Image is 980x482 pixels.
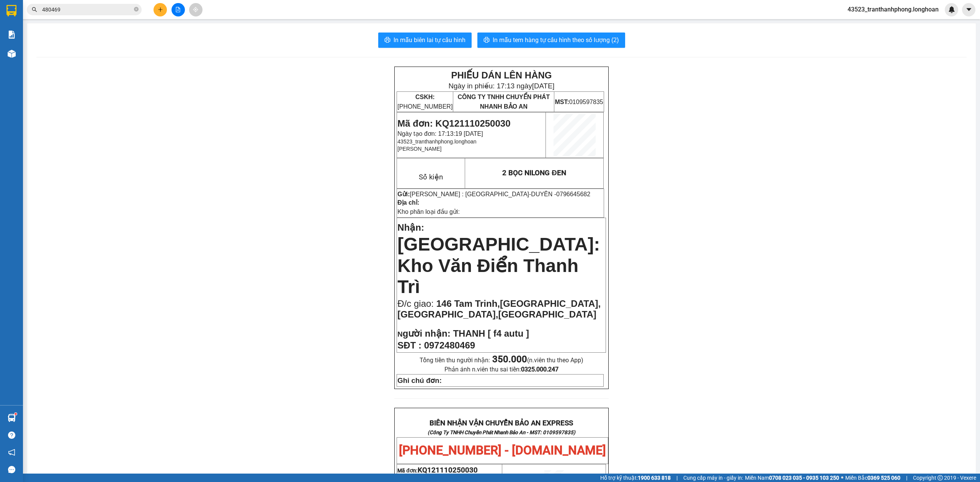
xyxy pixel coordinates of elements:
span: In mẫu biên lai tự cấu hình [394,35,465,45]
span: file-add [175,7,181,12]
span: 43523_tranthanhphong.longhoan [397,138,476,145]
span: [PERSON_NAME] [397,146,441,152]
img: warehouse-icon [8,50,16,58]
strong: Gửi: [397,191,410,197]
sup: 1 [15,413,17,415]
span: DUYÊN - [531,191,590,197]
span: close-circle [134,6,139,13]
span: | [676,474,678,482]
span: KQ121110250030 [418,466,478,474]
span: ⚪️ [841,476,843,479]
span: CÔNG TY TNHH CHUYỂN PHÁT NHANH BẢO AN [457,94,550,110]
span: search [32,7,37,12]
span: Số kiện [419,173,443,181]
span: 43523_tranthanhphong.longhoan [841,5,945,14]
span: aim [193,7,198,12]
button: printerIn mẫu tem hàng tự cấu hình theo số lượng (2) [477,33,625,48]
span: 0972480469 [424,340,475,350]
span: Miền Nam [745,474,839,482]
span: question-circle [8,432,15,439]
span: Ngày tạo đơn: 17:13:19 [DATE] [397,130,483,137]
strong: Ghi chú đơn: [397,376,442,384]
input: Tìm tên, số ĐT hoặc mã đơn [42,5,132,14]
span: Nhận: [397,222,424,233]
span: gười nhận: [403,328,451,339]
span: message [8,466,15,473]
span: printer [384,37,390,44]
span: 146 Tam Trinh,[GEOGRAPHIC_DATA],[GEOGRAPHIC_DATA],[GEOGRAPHIC_DATA] [397,298,601,319]
span: [PERSON_NAME] : [GEOGRAPHIC_DATA] [410,191,529,197]
strong: 0325.000.247 [521,366,559,373]
span: plus [158,7,163,12]
strong: 0708 023 035 - 0935 103 250 [769,475,839,481]
strong: (Công Ty TNHH Chuyển Phát Nhanh Bảo An - MST: 0109597835) [428,430,575,435]
strong: 350.000 [492,354,527,365]
span: [DATE] [532,82,555,90]
span: 2 BỌC NILONG ĐEN [502,169,566,177]
span: Hỗ trợ kỹ thuật: [600,474,671,482]
span: Cung cấp máy in - giấy in: [683,474,743,482]
strong: PHIẾU DÁN LÊN HÀNG [451,70,552,80]
button: file-add [171,3,185,16]
span: caret-down [965,6,972,13]
span: | [906,474,907,482]
span: 0109597835 [555,99,603,105]
span: Tổng tiền thu người nhận: [420,357,583,364]
span: [GEOGRAPHIC_DATA]: Kho Văn Điển Thanh Trì [397,234,600,297]
button: plus [154,3,167,16]
span: Mã đơn: [397,467,478,474]
span: printer [483,37,490,44]
span: [PHONE_NUMBER] [397,94,452,110]
strong: N [397,330,450,338]
strong: MST: [555,99,569,105]
span: close-circle [134,7,139,11]
strong: 1900 633 818 [638,475,671,481]
span: In mẫu tem hàng tự cấu hình theo số lượng (2) [493,35,619,45]
span: Ngày in phiếu: 17:13 ngày [448,82,554,90]
span: THANH [ f4 autu ] [453,328,529,339]
img: warehouse-icon [8,414,16,422]
span: Đ/c giao: [397,298,436,309]
strong: 0369 525 060 [867,475,900,481]
span: 0796645682 [556,191,590,197]
strong: BIÊN NHẬN VẬN CHUYỂN BẢO AN EXPRESS [430,419,573,427]
span: [PHONE_NUMBER] - [DOMAIN_NAME] [399,443,606,458]
span: Phản ánh n.viên thu sai tiền: [444,366,559,373]
img: solution-icon [8,31,16,39]
span: Mã đơn: KQ121110250030 [397,118,510,129]
button: aim [189,3,203,16]
span: Kho phân loại đầu gửi: [397,208,460,215]
strong: Địa chỉ: [397,199,419,206]
span: notification [8,449,15,456]
img: logo-vxr [7,5,16,16]
span: Miền Bắc [845,474,900,482]
button: caret-down [962,3,975,16]
span: - [529,191,590,197]
button: printerIn mẫu biên lai tự cấu hình [378,33,472,48]
strong: CSKH: [415,94,435,100]
img: icon-new-feature [948,6,955,13]
strong: SĐT : [397,340,421,350]
span: copyright [938,475,943,480]
span: (n.viên thu theo App) [492,357,583,364]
